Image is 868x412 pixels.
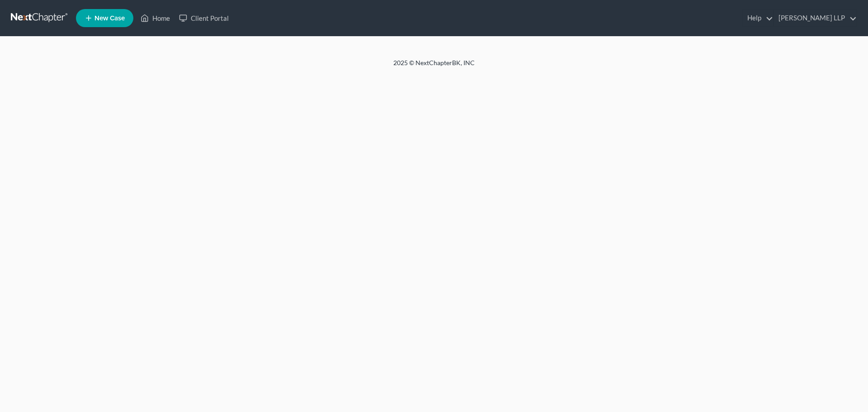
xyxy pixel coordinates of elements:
[76,9,133,27] new-legal-case-button: New Case
[136,10,175,26] a: Home
[743,10,773,26] a: Help
[176,58,692,75] div: 2025 © NextChapterBK, INC
[774,10,857,26] a: [PERSON_NAME] LLP
[175,10,233,26] a: Client Portal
